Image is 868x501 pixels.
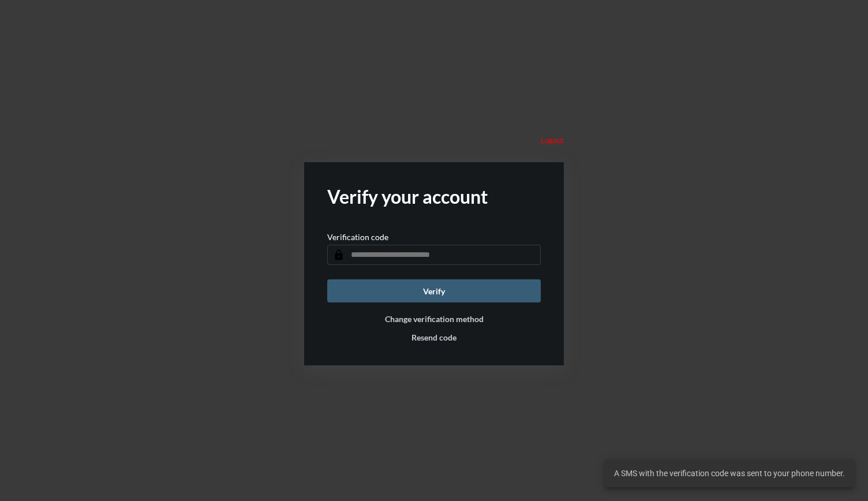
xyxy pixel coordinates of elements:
[327,232,388,242] p: Verification code
[385,314,484,324] button: Change verification method
[411,332,457,342] button: Resend code
[614,468,845,479] span: A SMS with the verification code was sent to your phone number.
[541,136,564,145] p: Logout
[327,185,541,208] h2: Verify your account
[327,279,541,302] button: Verify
